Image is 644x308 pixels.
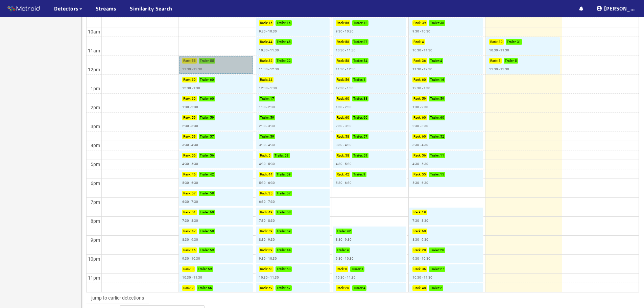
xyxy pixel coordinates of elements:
[192,115,196,120] p: 59
[89,85,101,92] div: 1pm
[192,229,196,234] p: 47
[412,86,430,91] p: 12:30 - 1:30
[183,229,191,234] p: Rack :
[277,39,286,45] p: Trailer :
[96,4,117,13] a: Streams
[270,115,274,120] p: 59
[287,20,291,26] p: 16
[259,86,277,91] p: 12:30 - 1:30
[87,255,101,263] div: 10pm
[287,229,291,234] p: 59
[183,210,191,215] p: Rack :
[210,77,214,82] p: 60
[430,77,439,82] p: Trailer :
[499,58,501,64] p: 5
[183,247,191,253] p: Rack :
[412,256,430,261] p: 9:30 - 10:30
[345,153,349,158] p: 58
[87,47,101,54] div: 11am
[285,153,289,158] p: 59
[182,199,198,205] p: 6:30 - 7:30
[183,266,191,272] p: Rack :
[287,191,291,196] p: 57
[422,229,426,234] p: 60
[490,39,498,45] p: Rack :
[353,153,363,158] p: Trailer :
[422,172,426,177] p: 55
[345,285,349,291] p: 20
[259,29,277,34] p: 9:30 - 10:30
[192,96,196,101] p: 60
[89,104,101,111] div: 2pm
[192,191,196,196] p: 57
[268,77,272,82] p: 44
[210,247,214,253] p: 59
[277,20,286,26] p: Trailer :
[259,237,275,242] p: 8:30 - 9:30
[210,210,214,215] p: 60
[270,134,274,139] p: 59
[259,123,275,129] p: 2:30 - 3:30
[440,247,444,253] p: 26
[422,153,426,158] p: 56
[260,58,268,64] p: Rack :
[336,237,352,242] p: 8:30 - 9:30
[277,247,286,253] p: Trailer :
[200,77,209,82] p: Trailer :
[89,180,101,187] div: 6pm
[183,172,191,177] p: Rack :
[182,180,198,186] p: 5:30 - 6:30
[413,229,421,234] p: Rack :
[259,161,275,167] p: 4:30 - 5:30
[210,172,214,177] p: 42
[337,58,344,64] p: Rack :
[337,20,344,26] p: Rack :
[430,20,439,26] p: Trailer :
[277,210,286,215] p: Trailer :
[87,66,101,73] div: 12pm
[259,256,277,261] p: 9:30 - 10:30
[413,115,421,120] p: Rack :
[268,153,270,158] p: 5
[337,96,344,101] p: Rack :
[336,291,356,296] p: 11:30 - 12:00
[259,180,275,186] p: 5:30 - 6:30
[440,58,442,64] p: 4
[336,86,354,91] p: 12:30 - 1:30
[430,266,439,272] p: Trailer :
[422,96,426,101] p: 59
[210,153,214,158] p: 56
[287,58,291,64] p: 22
[210,134,214,139] p: 57
[183,134,191,139] p: Rack :
[277,58,286,64] p: Trailer :
[270,96,274,101] p: 17
[353,96,363,101] p: Trailer :
[430,115,439,120] p: Trailer :
[260,39,268,45] p: Rack :
[210,96,214,101] p: 60
[422,266,426,272] p: 36
[336,48,356,53] p: 10:30 - 11:30
[412,123,428,129] p: 2:30 - 3:30
[422,39,424,45] p: 4
[430,153,439,158] p: Trailer :
[413,210,421,215] p: Rack :
[412,218,428,223] p: 7:30 - 8:30
[422,77,426,82] p: 60
[259,48,279,53] p: 10:30 - 11:30
[413,77,421,82] p: Rack :
[210,229,214,234] p: 58
[260,191,268,196] p: Rack :
[89,123,101,130] div: 3pm
[440,285,442,291] p: 2
[363,20,367,26] p: 12
[89,236,101,244] div: 9pm
[259,104,275,110] p: 1:30 - 2:30
[336,29,354,34] p: 9:30 - 10:30
[287,210,291,215] p: 58
[336,123,352,129] p: 2:30 - 3:30
[505,58,514,64] p: Trailer :
[198,266,207,272] p: Trailer :
[210,191,214,196] p: 58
